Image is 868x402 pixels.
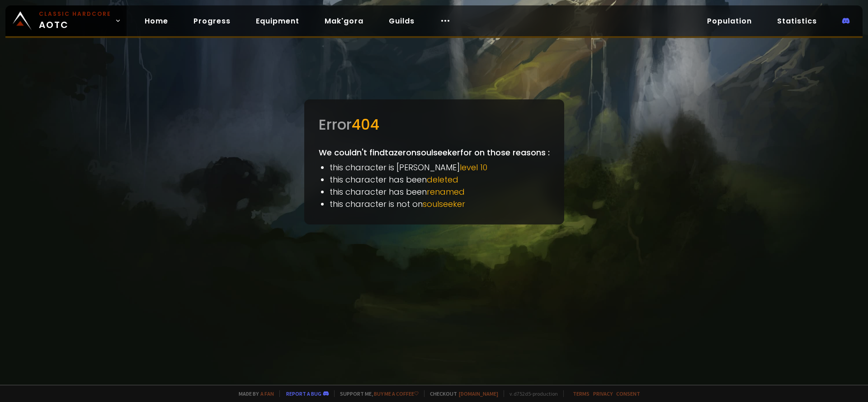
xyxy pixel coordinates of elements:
[427,174,458,185] span: deleted
[317,12,371,30] a: Mak'gora
[423,198,465,210] span: soulseeker
[286,390,321,397] a: Report a bug
[334,390,419,397] span: Support me,
[700,12,759,30] a: Population
[260,390,274,397] a: a fan
[504,390,558,397] span: v. d752d5 - production
[304,99,564,224] div: We couldn't find tazer on soulseeker for on those reasons :
[233,390,274,397] span: Made by
[374,390,419,397] a: Buy me a coffee
[39,10,111,32] span: AOTC
[352,114,379,135] span: 404
[459,390,498,397] a: [DOMAIN_NAME]
[5,5,127,36] a: Classic HardcoreAOTC
[770,12,824,30] a: Statistics
[39,10,111,18] small: Classic Hardcore
[330,173,550,186] li: this character has been
[330,161,550,173] li: this character is [PERSON_NAME]
[319,114,550,136] div: Error
[249,12,307,30] a: Equipment
[427,186,465,197] span: renamed
[330,198,550,210] li: this character is not on
[137,12,175,30] a: Home
[460,162,487,173] span: level 10
[593,390,613,397] a: Privacy
[186,12,238,30] a: Progress
[616,390,640,397] a: Consent
[330,186,550,198] li: this character has been
[424,390,498,397] span: Checkout
[573,390,590,397] a: Terms
[382,12,422,30] a: Guilds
